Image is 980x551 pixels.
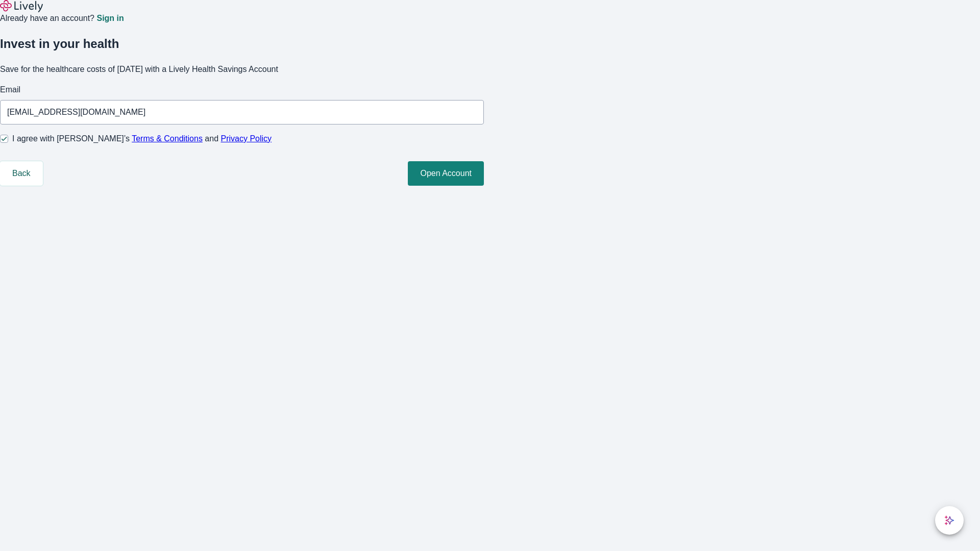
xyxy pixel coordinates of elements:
svg: Lively AI Assistant [944,515,954,525]
button: Open Account [408,161,484,186]
a: Terms & Conditions [132,134,203,143]
span: I agree with [PERSON_NAME]’s and [12,133,272,145]
a: Privacy Policy [221,134,272,143]
button: chat [935,506,964,535]
a: Sign in [96,14,124,22]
